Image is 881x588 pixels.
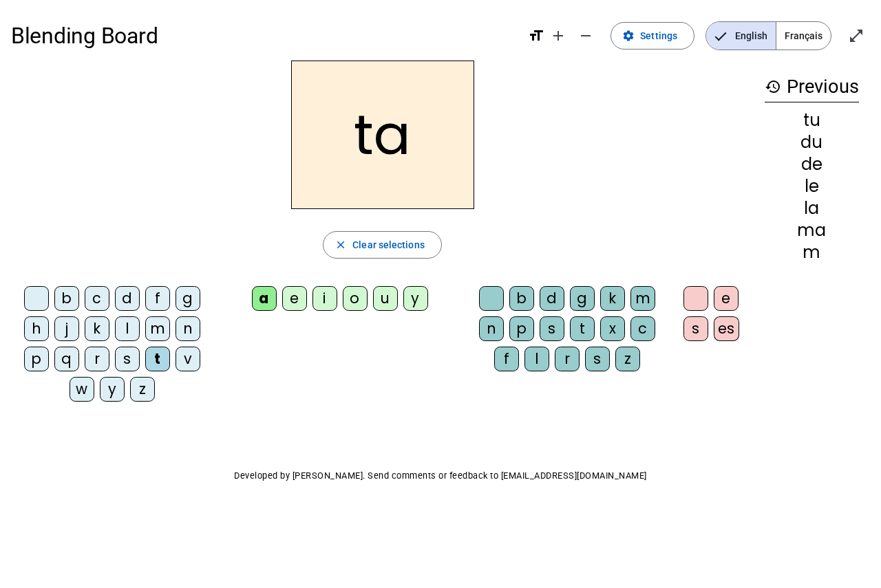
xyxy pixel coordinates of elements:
[252,286,277,311] div: a
[176,316,200,341] div: n
[373,286,398,311] div: u
[176,347,200,371] div: v
[11,14,517,58] h1: Blending Board
[85,286,109,311] div: c
[70,377,94,402] div: w
[544,22,572,50] button: Increase font size
[528,28,544,44] mat-icon: format_size
[572,22,599,50] button: Decrease font size
[714,286,739,311] div: e
[615,347,640,371] div: z
[176,286,200,311] div: g
[145,316,170,341] div: m
[705,21,831,50] mat-button-toggle-group: Language selection
[509,316,534,341] div: p
[706,22,776,50] span: English
[765,200,859,217] div: la
[524,347,549,371] div: l
[85,316,109,341] div: k
[765,178,859,195] div: le
[291,61,474,209] h2: ta
[570,316,595,341] div: t
[343,286,368,311] div: o
[765,78,781,95] mat-icon: history
[323,231,442,259] button: Clear selections
[550,28,566,44] mat-icon: add
[765,72,859,102] h3: Previous
[555,347,580,371] div: r
[145,347,170,371] div: t
[352,237,425,253] span: Clear selections
[765,222,859,239] div: ma
[630,286,655,311] div: m
[479,316,504,341] div: n
[130,377,155,402] div: z
[115,286,140,311] div: d
[54,286,79,311] div: b
[24,316,49,341] div: h
[115,316,140,341] div: l
[842,22,870,50] button: Enter full screen
[509,286,534,311] div: b
[683,316,708,341] div: s
[54,316,79,341] div: j
[85,347,109,371] div: r
[630,316,655,341] div: c
[765,156,859,173] div: de
[494,347,519,371] div: f
[776,22,831,50] span: Français
[282,286,307,311] div: e
[145,286,170,311] div: f
[24,347,49,371] div: p
[585,347,610,371] div: s
[765,112,859,129] div: tu
[11,468,870,484] p: Developed by [PERSON_NAME]. Send comments or feedback to [EMAIL_ADDRESS][DOMAIN_NAME]
[100,377,125,402] div: y
[570,286,595,311] div: g
[577,28,594,44] mat-icon: remove
[611,22,694,50] button: Settings
[540,316,564,341] div: s
[622,30,635,42] mat-icon: settings
[600,316,625,341] div: x
[640,28,677,44] span: Settings
[403,286,428,311] div: y
[765,134,859,151] div: du
[335,239,347,251] mat-icon: close
[600,286,625,311] div: k
[848,28,864,44] mat-icon: open_in_full
[765,244,859,261] div: m
[540,286,564,311] div: d
[54,347,79,371] div: q
[115,347,140,371] div: s
[714,316,739,341] div: es
[312,286,337,311] div: i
